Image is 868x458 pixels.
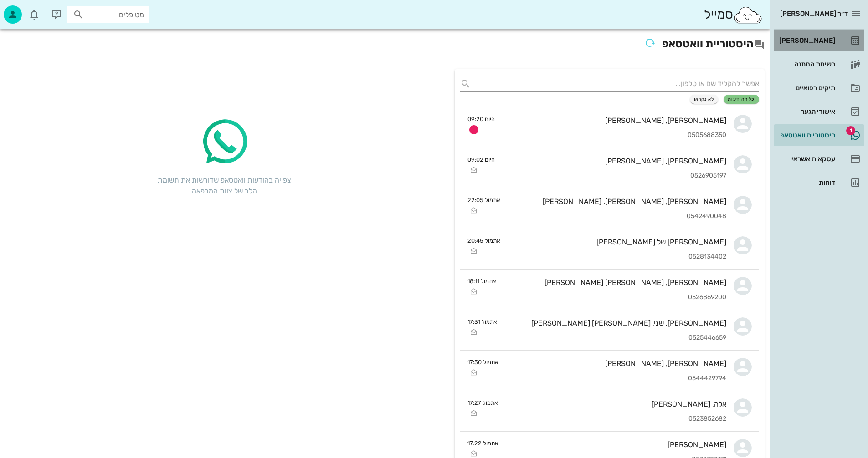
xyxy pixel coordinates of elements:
small: אתמול 18:11 [467,277,496,285]
img: SmileCloud logo [733,6,763,24]
img: whatsapp-icon.2ee8d5f3.png [197,115,252,169]
small: אתמול 17:31 [467,317,497,326]
small: היום 09:02 [467,155,495,164]
div: היסטוריית וואטסאפ [777,132,835,139]
div: דוחות [777,179,835,186]
button: כל ההודעות [724,95,759,104]
button: לא נקראו [690,95,719,104]
a: רשימת המתנה [774,53,864,75]
small: אתמול 17:22 [467,439,498,448]
div: [PERSON_NAME], [PERSON_NAME] [502,116,726,125]
div: רשימת המתנה [777,61,835,68]
div: עסקאות אשראי [777,155,835,163]
span: תג [27,7,32,13]
small: אתמול 17:30 [467,358,498,366]
span: תג [846,126,855,135]
div: תיקים רפואיים [777,84,835,92]
small: אתמול 22:05 [467,196,500,204]
div: [PERSON_NAME], שני, [PERSON_NAME] [PERSON_NAME] [504,319,726,327]
div: 0528134402 [508,253,726,261]
div: סמייל [704,5,763,25]
small: היום 09:20 [467,115,495,123]
div: 0526869200 [503,294,726,301]
input: אפשר להקליד שם או טלפון... [475,76,759,91]
h2: היסטוריית וואטסאפ [5,35,765,55]
span: כל ההודעות [728,97,755,102]
div: אלה, [PERSON_NAME] [505,400,726,408]
div: [PERSON_NAME], [PERSON_NAME] [PERSON_NAME] [503,278,726,287]
a: [PERSON_NAME] [774,30,864,51]
a: תגהיסטוריית וואטסאפ [774,124,864,146]
div: צפייה בהודעות וואטסאפ שדורשות את תשומת הלב של צוות המרפאה [156,175,293,197]
div: [PERSON_NAME] של [PERSON_NAME] [508,238,726,246]
span: ד״ר [PERSON_NAME] [780,10,848,18]
div: 0542490048 [508,213,726,220]
small: אתמול 17:27 [467,398,498,407]
div: [PERSON_NAME], [PERSON_NAME] [506,359,726,368]
div: [PERSON_NAME], [PERSON_NAME] [502,157,726,165]
a: תיקים רפואיים [774,77,864,99]
a: דוחות [774,172,864,193]
div: 0525446659 [504,334,726,342]
div: [PERSON_NAME] [506,440,726,449]
small: אתמול 20:45 [467,236,500,245]
div: [PERSON_NAME] [777,37,835,44]
div: 0505688350 [502,132,726,139]
a: אישורי הגעה [774,101,864,122]
div: 0526905197 [502,172,726,180]
div: אישורי הגעה [777,108,835,115]
span: לא נקראו [694,97,714,102]
a: עסקאות אשראי [774,148,864,170]
div: [PERSON_NAME], [PERSON_NAME], [PERSON_NAME] [508,197,726,206]
div: 0544429794 [506,375,726,382]
div: 0523852682 [505,415,726,423]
